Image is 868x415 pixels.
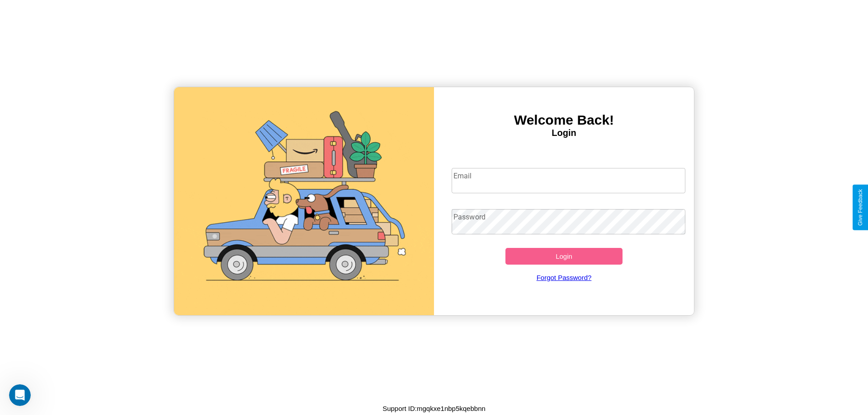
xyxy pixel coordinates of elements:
[174,87,434,315] img: gif
[447,265,681,290] a: Forgot Password?
[505,248,623,265] button: Login
[434,112,694,128] h3: Welcome Back!
[434,128,694,138] h4: Login
[382,402,486,415] p: Support ID: mgqkxe1nbp5kqebbnn
[857,189,863,226] div: Give Feedback
[9,384,31,406] iframe: Intercom live chat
